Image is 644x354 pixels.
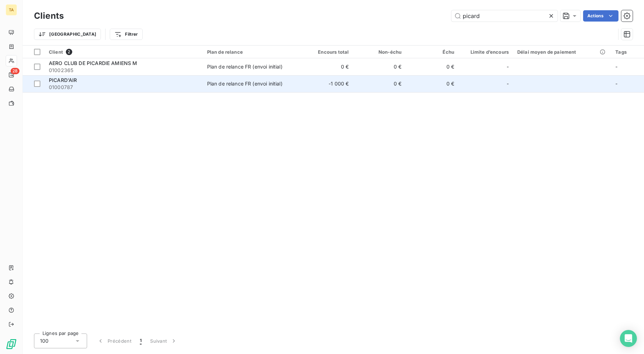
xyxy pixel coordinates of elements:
div: TA [6,4,17,16]
button: Filtrer [110,29,142,40]
div: Encours total [304,49,349,55]
span: 2 [66,49,72,55]
span: - [507,80,509,87]
span: 1 [140,337,142,344]
td: 0 € [300,58,353,75]
input: Rechercher [451,10,558,22]
div: Tags [615,49,640,55]
span: - [615,64,617,70]
div: Plan de relance [207,49,296,55]
div: Open Intercom Messenger [620,330,637,347]
span: Client [49,49,63,55]
span: - [507,63,509,70]
span: 01000787 [49,84,199,91]
button: Actions [583,10,619,22]
button: [GEOGRAPHIC_DATA] [34,29,101,40]
div: Limite d’encours [463,49,509,55]
button: Suivant [146,334,182,348]
span: PICARD'AIR [49,77,77,83]
span: 100 [40,337,49,344]
div: Échu [410,49,454,55]
div: Délai moyen de paiement [517,49,607,55]
span: AERO CLUB DE PICARDIE AMIENS M [49,60,137,66]
button: 1 [136,334,146,348]
td: -1 000 € [300,75,353,92]
span: 28 [11,68,19,74]
td: 0 € [406,75,458,92]
img: Logo LeanPay [6,338,17,350]
span: 01002365 [49,67,199,74]
div: Plan de relance FR (envoi initial) [207,80,283,87]
td: 0 € [353,75,406,92]
a: 28 [6,69,17,81]
button: Précédent [93,334,136,348]
div: Plan de relance FR (envoi initial) [207,63,283,70]
td: 0 € [406,58,458,75]
span: - [615,81,617,87]
div: Non-échu [357,49,401,55]
td: 0 € [353,58,406,75]
h3: Clients [34,10,64,22]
